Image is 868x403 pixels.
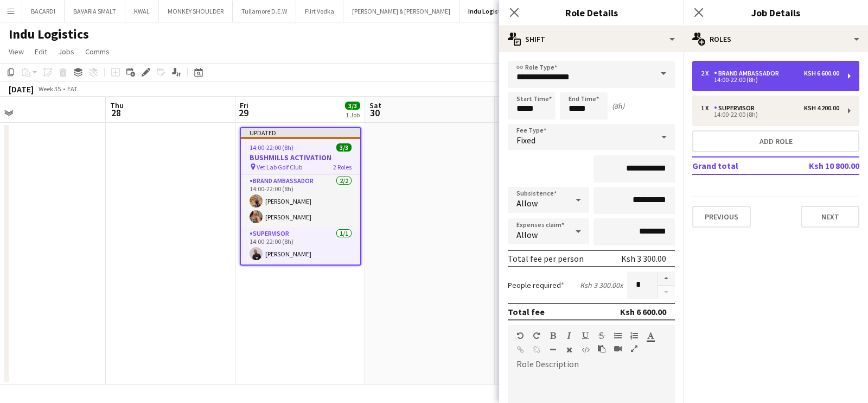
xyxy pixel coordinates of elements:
[9,47,24,56] span: View
[630,344,638,353] button: Fullscreen
[125,1,159,22] button: KWAL
[714,104,759,112] div: Supervisor
[692,206,751,228] button: Previous
[36,85,63,93] span: Week 35
[516,229,538,240] span: Allow
[497,106,512,119] span: 31
[614,331,622,340] button: Unordered List
[257,163,302,171] span: Vet Lab Golf Club
[110,100,124,110] span: Thu
[549,345,557,354] button: Horizontal Line
[499,26,684,52] div: Shift
[692,157,791,174] td: Grand total
[549,331,557,340] button: Bold
[612,101,624,111] div: (8h)
[801,206,859,228] button: Next
[459,1,519,22] button: Indu Logistics
[598,344,605,353] button: Paste as plain text
[241,228,360,265] app-card-role: Supervisor1/114:00-22:00 (8h)[PERSON_NAME]
[684,5,868,20] h3: Job Details
[85,47,110,56] span: Comms
[598,331,605,340] button: Strikethrough
[516,331,524,340] button: Undo
[499,5,684,20] h3: Role Details
[614,344,622,353] button: Insert video
[508,253,584,264] div: Total fee per person
[658,272,675,286] button: Increase
[250,143,293,152] span: 14:00-22:00 (8h)
[692,130,859,152] button: Add role
[233,1,296,22] button: Tullamore D.E.W
[54,45,79,59] a: Jobs
[516,198,538,209] span: Allow
[647,331,654,340] button: Text Color
[580,280,623,290] div: Ksh 3 300.00 x
[333,163,352,171] span: 2 Roles
[65,1,125,22] button: BAVARIA SMALT
[791,157,859,174] td: Ksh 10 800.00
[296,1,343,22] button: Flirt Vodka
[368,106,381,119] span: 30
[565,345,573,354] button: Clear Formatting
[684,26,868,52] div: Roles
[336,143,352,152] span: 3/3
[565,331,573,340] button: Italic
[516,135,535,146] span: Fixed
[804,70,839,77] div: Ksh 6 600.00
[241,153,360,162] h3: BUSHMILLS ACTIVATION
[345,102,360,110] span: 3/3
[4,45,28,59] a: View
[108,106,124,119] span: 28
[630,331,638,340] button: Ordered List
[346,111,360,119] div: 1 Job
[701,70,714,77] div: 2 x
[58,47,74,56] span: Jobs
[35,47,47,56] span: Edit
[240,100,248,110] span: Fri
[241,128,360,137] div: Updated
[343,1,459,22] button: [PERSON_NAME] & [PERSON_NAME]
[582,331,589,340] button: Underline
[582,345,589,354] button: HTML Code
[533,331,540,340] button: Redo
[67,85,78,93] div: EAT
[508,280,564,290] label: People required
[508,306,545,317] div: Total fee
[9,26,89,42] h1: Indu Logistics
[701,104,714,112] div: 1 x
[241,175,360,228] app-card-role: Brand Ambassador2/214:00-22:00 (8h)[PERSON_NAME][PERSON_NAME]
[714,70,783,77] div: Brand Ambassador
[804,104,839,112] div: Ksh 4 200.00
[701,112,839,117] div: 14:00-22:00 (8h)
[9,84,34,95] div: [DATE]
[621,253,666,264] div: Ksh 3 300.00
[620,306,666,317] div: Ksh 6 600.00
[238,106,248,119] span: 29
[369,100,381,110] span: Sat
[22,1,65,22] button: BACARDI
[240,127,361,266] app-job-card: Updated14:00-22:00 (8h)3/3BUSHMILLS ACTIVATION Vet Lab Golf Club2 RolesBrand Ambassador2/214:00-2...
[81,45,114,59] a: Comms
[30,45,52,59] a: Edit
[701,77,839,83] div: 14:00-22:00 (8h)
[159,1,233,22] button: MONKEY SHOULDER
